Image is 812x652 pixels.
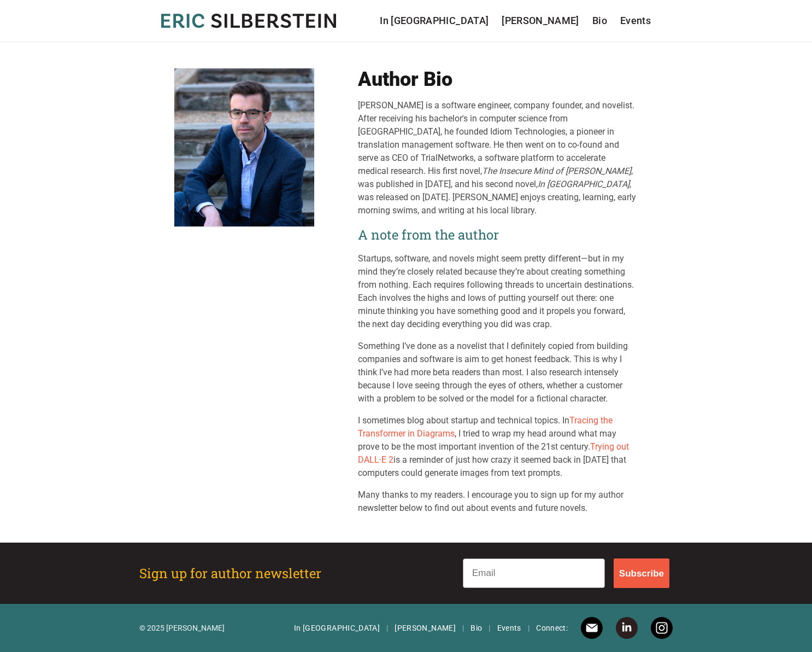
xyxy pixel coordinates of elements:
span: | [528,622,529,633]
a: Email [581,617,603,639]
a: Events [620,13,651,28]
h2: A note from the author [358,226,638,243]
a: LinkedIn [616,617,638,639]
img: Eric Silberstein [174,68,314,226]
span: | [462,622,464,633]
a: [PERSON_NAME] [502,13,579,28]
em: In [GEOGRAPHIC_DATA] [538,179,629,189]
p: Something I’ve done as a novelist that I definitely copied from building companies and software i... [358,340,638,405]
em: The Insecure Mind of [PERSON_NAME] [482,166,631,176]
h2: Sign up for author newsletter [139,564,321,582]
span: | [489,622,490,633]
p: Startups, software, and novels might seem pretty different—but in my mind they’re closely related... [358,252,638,331]
input: Email [463,558,605,588]
a: Instagram [651,617,673,639]
p: © 2025 [PERSON_NAME] [139,622,225,633]
a: In [GEOGRAPHIC_DATA] [380,13,489,28]
span: Connect: [536,622,568,633]
a: Bio [470,622,482,633]
a: Bio [592,13,607,28]
h1: Author Bio [358,68,638,90]
p: I sometimes blog about startup and technical topics. In , I tried to wrap my head around what may... [358,414,638,480]
div: [PERSON_NAME] is a software engineer, company founder, and novelist. After receiving his bachelor... [358,99,638,217]
a: Events [497,622,521,633]
button: Subscribe [614,558,669,588]
a: In [GEOGRAPHIC_DATA] [294,622,380,633]
p: Many thanks to my readers. I encourage you to sign up for my author newsletter below to find out ... [358,488,638,515]
a: [PERSON_NAME] [395,622,456,633]
span: | [386,622,388,633]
